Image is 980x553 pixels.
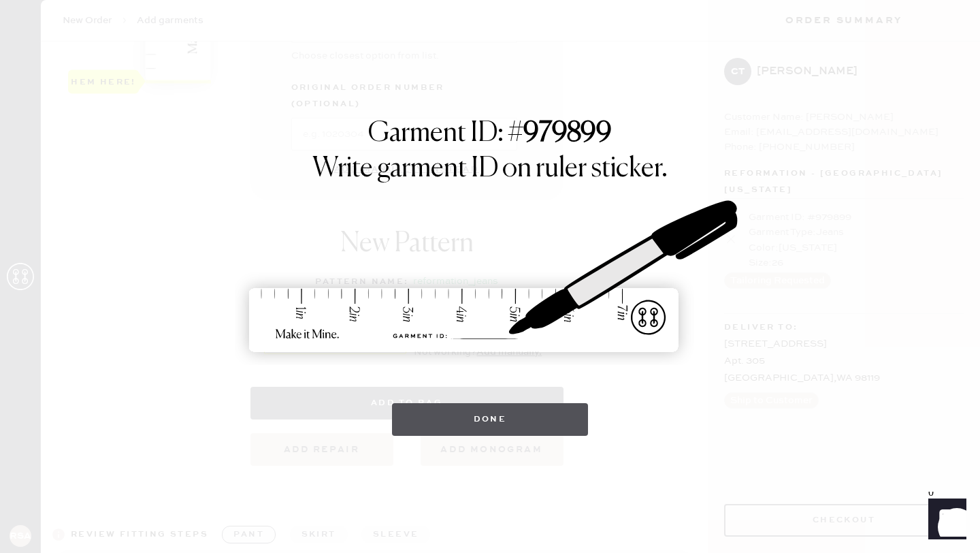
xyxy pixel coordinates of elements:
[392,403,589,436] button: Done
[915,492,974,550] iframe: Front Chat
[368,117,612,153] h1: Garment ID: #
[523,120,612,147] strong: 979899
[312,153,668,185] h1: Write garment ID on ruler sticker.
[235,165,745,390] img: ruler-sticker-sharpie.svg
